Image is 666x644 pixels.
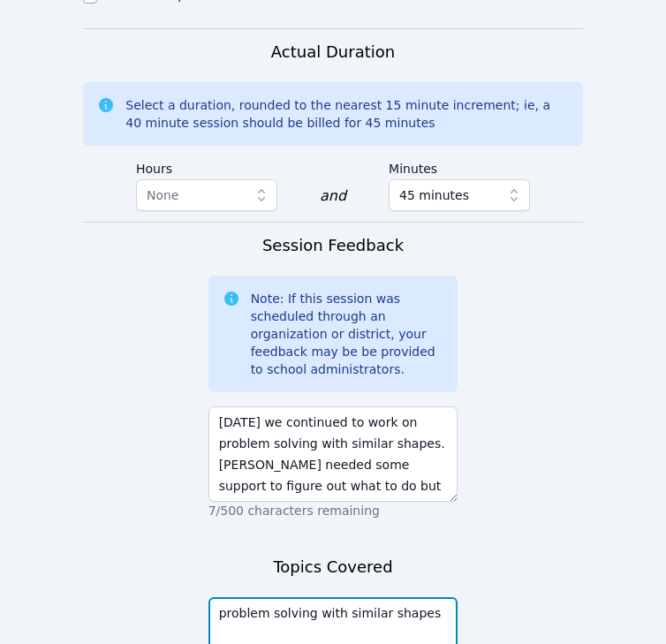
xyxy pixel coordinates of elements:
[136,153,277,179] label: Hours
[271,40,395,64] h3: Actual Duration
[125,96,569,132] div: Select a duration, rounded to the nearest 15 minute increment; ie, a 40 minute session should be ...
[262,233,404,258] h3: Session Feedback
[273,555,392,580] h3: Topics Covered
[136,179,277,211] button: None
[147,188,179,202] span: None
[389,179,530,211] button: 45 minutes
[320,186,346,207] div: and
[389,153,530,179] label: Minutes
[208,406,458,502] textarea: [DATE] we continued to work on problem solving with similar shapes. [PERSON_NAME] needed some sup...
[399,185,469,206] span: 45 minutes
[208,502,458,519] p: 7/500 characters remaining
[251,290,444,378] div: Note: If this session was scheduled through an organization or district, your feedback may be be ...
